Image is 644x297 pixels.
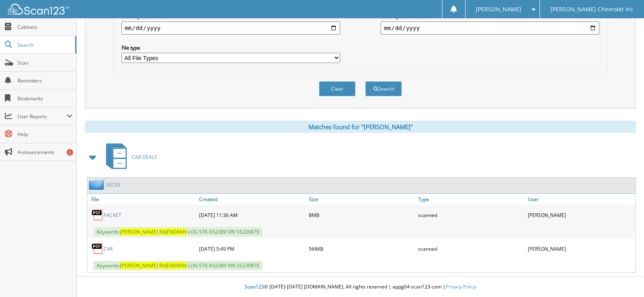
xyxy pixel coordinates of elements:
span: Scan [17,59,72,66]
div: scanned [416,207,526,223]
a: Created [197,194,307,205]
span: User Reports [17,113,67,120]
div: Matches found for "[PERSON_NAME]" [85,121,636,133]
div: [DATE] 11:36 AM [197,207,307,223]
span: Announcements [17,149,72,156]
a: CVR [104,245,113,252]
a: CAR DEALS [101,141,157,173]
div: [PERSON_NAME] [526,207,635,223]
a: Size [307,194,416,205]
a: PACKET [104,212,121,219]
span: RAJENDRAN [159,262,186,269]
div: [DATE] 5:49 PM [197,241,307,257]
input: end [381,22,599,35]
span: Keywords: -LOG STK A52389 VIN SS239879 [93,227,262,236]
span: RAJENDRAN [159,228,186,235]
img: scan123-logo-white.svg [8,4,69,15]
span: Scan123 [245,283,264,290]
span: Help [17,131,72,138]
img: PDF.png [91,243,104,255]
span: Keywords: -LOG STK A52389 VIN SS239879 [93,261,262,270]
span: Cabinets [17,24,72,30]
img: folder2.png [89,180,106,190]
span: [PERSON_NAME] [476,7,521,12]
a: Type [416,194,526,205]
div: scanned [416,241,526,257]
span: [PERSON_NAME] Chevrolet Inc [551,7,633,12]
label: File type [121,44,340,51]
iframe: Chat Widget [603,258,644,297]
div: [PERSON_NAME] [526,241,635,257]
img: PDF.png [91,209,104,221]
div: 5 [67,149,73,156]
input: start [121,22,340,35]
span: CAR DEALS [132,154,157,160]
a: User [526,194,635,205]
div: 568KB [307,241,416,257]
a: Privacy Policy [446,283,476,290]
button: Search [365,81,402,96]
a: File [87,194,197,205]
span: [PERSON_NAME] [120,262,158,269]
div: © [DATE]-[DATE] [DOMAIN_NAME]. All rights reserved | appg04-scan123-com | [77,277,644,297]
span: [PERSON_NAME] [120,228,158,235]
span: Bookmarks [17,95,72,102]
span: Reminders [17,77,72,84]
a: 26725 [106,181,120,188]
span: Search [17,41,71,48]
button: Clear [319,81,356,96]
div: 8MB [307,207,416,223]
